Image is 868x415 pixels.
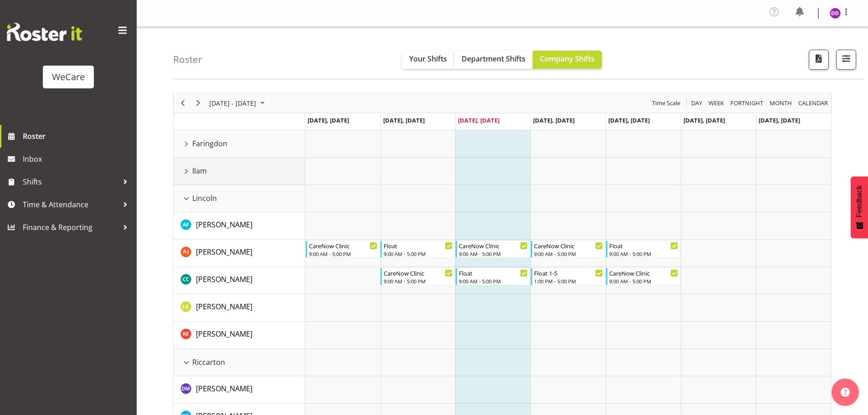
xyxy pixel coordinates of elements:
[174,185,305,212] td: Lincoln resource
[383,116,425,124] span: [DATE], [DATE]
[173,54,202,65] h4: Roster
[531,241,605,258] div: Amy Johannsen"s event - CareNow Clinic Begin From Thursday, September 11, 2025 at 9:00:00 AM GMT+...
[402,51,454,69] button: Your Shifts
[208,97,269,109] button: September 08 - 14, 2025
[174,376,305,404] td: Deepti Mahajan resource
[540,54,595,64] span: Company Shifts
[384,241,452,250] div: Float
[192,193,217,204] span: Lincoln
[708,97,725,109] span: Week
[174,212,305,240] td: Alex Ferguson resource
[609,277,678,285] div: 9:00 AM - 5:00 PM
[830,8,841,19] img: demi-dumitrean10946.jpg
[384,268,452,277] div: CareNow Clinic
[534,268,603,277] div: Float 1-5
[384,277,452,285] div: 9:00 AM - 5:00 PM
[459,241,528,250] div: CareNow Clinic
[380,241,455,258] div: Amy Johannsen"s event - Float Begin From Tuesday, September 9, 2025 at 9:00:00 AM GMT+12:00 Ends ...
[458,116,499,124] span: [DATE], [DATE]
[384,250,452,257] div: 9:00 AM - 5:00 PM
[768,97,794,109] button: Timeline Month
[609,250,678,257] div: 9:00 AM - 5:00 PM
[855,185,863,217] span: Feedback
[683,116,725,124] span: [DATE], [DATE]
[533,51,602,69] button: Company Shifts
[196,383,252,394] a: [PERSON_NAME]
[707,97,726,109] button: Timeline Week
[534,277,603,285] div: 1:00 PM - 5:00 PM
[196,301,252,312] a: [PERSON_NAME]
[534,250,603,257] div: 9:00 AM - 5:00 PM
[174,267,305,294] td: Charlotte Courtney resource
[608,116,650,124] span: [DATE], [DATE]
[380,268,455,285] div: Charlotte Courtney"s event - CareNow Clinic Begin From Tuesday, September 9, 2025 at 9:00:00 AM G...
[174,349,305,376] td: Riccarton resource
[729,97,765,109] button: Fortnight
[192,357,225,368] span: Riccarton
[534,241,603,250] div: CareNow Clinic
[609,241,678,250] div: Float
[462,54,525,64] span: Department Shifts
[769,97,793,109] span: Month
[797,97,830,109] button: Month
[456,241,530,258] div: Amy Johannsen"s event - CareNow Clinic Begin From Wednesday, September 10, 2025 at 9:00:00 AM GMT...
[531,268,605,285] div: Charlotte Courtney"s event - Float 1-5 Begin From Thursday, September 11, 2025 at 1:00:00 PM GMT+...
[459,277,528,285] div: 9:00 AM - 5:00 PM
[609,268,678,277] div: CareNow Clinic
[851,176,868,238] button: Feedback - Show survey
[175,93,190,113] div: Previous
[797,97,829,109] span: calendar
[23,198,118,211] span: Time & Attendance
[809,50,829,70] button: Download a PDF of the roster according to the set date range.
[23,152,132,166] span: Inbox
[196,328,252,339] a: [PERSON_NAME]
[456,268,530,285] div: Charlotte Courtney"s event - Float Begin From Wednesday, September 10, 2025 at 9:00:00 AM GMT+12:...
[759,116,800,124] span: [DATE], [DATE]
[190,93,206,113] div: Next
[690,97,704,109] button: Timeline Day
[729,97,764,109] span: Fortnight
[177,97,189,109] button: Previous
[836,50,856,70] button: Filter Shifts
[309,250,378,257] div: 9:00 AM - 5:00 PM
[309,241,378,250] div: CareNow Clinic
[196,247,252,257] span: [PERSON_NAME]
[690,97,703,109] span: Day
[459,250,528,257] div: 9:00 AM - 5:00 PM
[651,97,682,109] button: Time Scale
[651,97,681,109] span: Time Scale
[606,241,680,258] div: Amy Johannsen"s event - Float Begin From Friday, September 12, 2025 at 9:00:00 AM GMT+12:00 Ends ...
[192,97,205,109] button: Next
[208,97,257,109] span: [DATE] - [DATE]
[533,116,575,124] span: [DATE], [DATE]
[192,138,227,149] span: Faringdon
[52,70,85,84] div: WeCare
[174,294,305,322] td: Liandy Kritzinger resource
[196,219,252,230] a: [PERSON_NAME]
[174,322,305,349] td: Rachel Els resource
[23,175,118,189] span: Shifts
[196,246,252,257] a: [PERSON_NAME]
[196,384,252,394] span: [PERSON_NAME]
[174,158,305,185] td: Ilam resource
[196,274,252,285] a: [PERSON_NAME]
[454,51,533,69] button: Department Shifts
[192,165,207,176] span: Ilam
[23,129,132,143] span: Roster
[174,130,305,158] td: Faringdon resource
[196,274,252,284] span: [PERSON_NAME]
[308,116,349,124] span: [DATE], [DATE]
[196,220,252,230] span: [PERSON_NAME]
[459,268,528,277] div: Float
[7,23,82,41] img: Rosterit website logo
[196,302,252,312] span: [PERSON_NAME]
[23,220,118,234] span: Finance & Reporting
[841,388,850,397] img: help-xxl-2.png
[174,240,305,267] td: Amy Johannsen resource
[409,54,447,64] span: Your Shifts
[306,241,380,258] div: Amy Johannsen"s event - CareNow Clinic Begin From Monday, September 8, 2025 at 9:00:00 AM GMT+12:...
[196,329,252,339] span: [PERSON_NAME]
[606,268,680,285] div: Charlotte Courtney"s event - CareNow Clinic Begin From Friday, September 12, 2025 at 9:00:00 AM G...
